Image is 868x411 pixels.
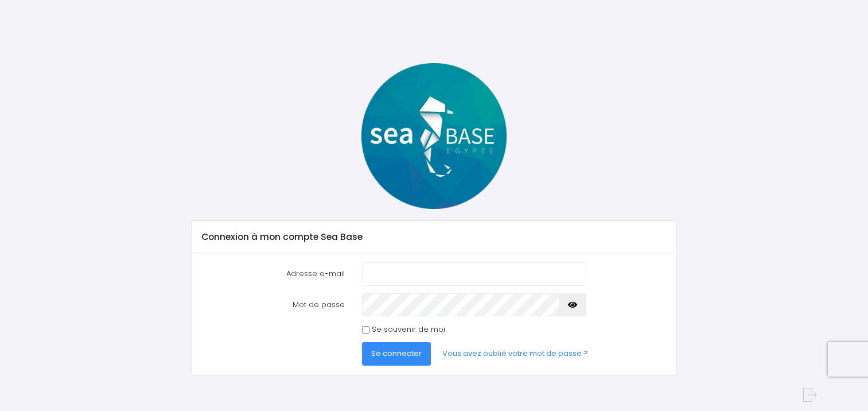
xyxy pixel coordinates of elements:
[192,221,676,253] div: Connexion à mon compte Sea Base
[372,324,445,335] label: Se souvenir de moi
[193,293,353,316] label: Mot de passe
[362,342,431,365] button: Se connecter
[193,262,353,285] label: Adresse e-mail
[371,348,422,359] span: Se connecter
[433,342,597,365] a: Vous avez oublié votre mot de passe ?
